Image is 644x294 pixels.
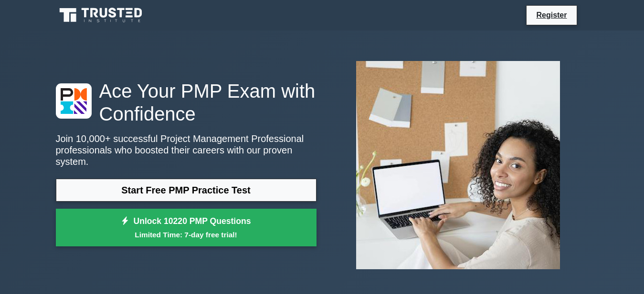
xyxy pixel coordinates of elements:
[56,209,317,247] a: Unlock 10220 PMP QuestionsLimited Time: 7-day free trial!
[56,179,317,202] a: Start Free PMP Practice Test
[530,9,572,21] a: Register
[56,133,317,167] p: Join 10,000+ successful Project Management Professional professionals who boosted their careers w...
[56,80,317,125] h1: Ace Your PMP Exam with Confidence
[68,229,305,240] small: Limited Time: 7-day free trial!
